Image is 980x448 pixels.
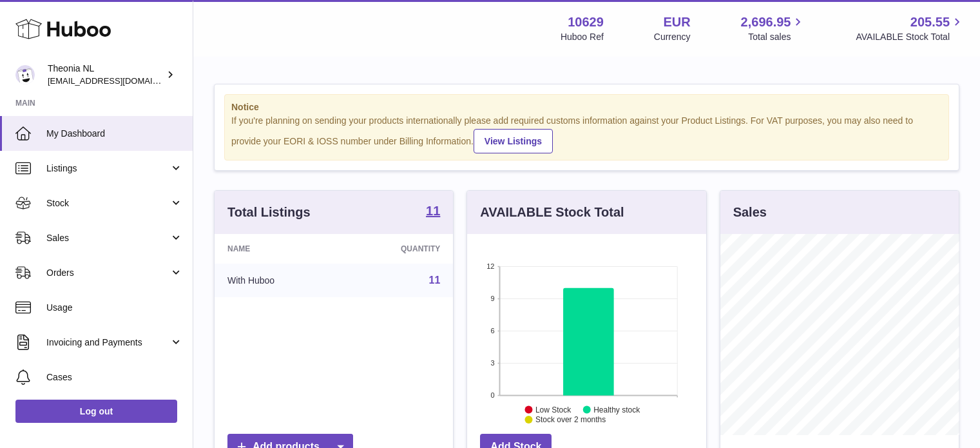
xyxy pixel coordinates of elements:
[426,204,440,220] a: 11
[487,262,495,270] text: 12
[227,204,311,221] h3: Total Listings
[491,391,495,399] text: 0
[535,415,606,424] text: Stock over 2 months
[46,197,169,209] span: Stock
[561,31,604,43] div: Huboo Ref
[46,162,169,175] span: Listings
[46,232,169,244] span: Sales
[48,75,189,86] span: [EMAIL_ADDRESS][DOMAIN_NAME]
[429,275,441,286] a: 11
[654,31,691,43] div: Currency
[15,65,35,84] img: info@wholesomegoods.eu
[340,234,453,264] th: Quantity
[491,359,495,367] text: 3
[663,14,690,31] strong: EUR
[748,31,805,43] span: Total sales
[856,14,965,43] a: 205.55 AVAILABLE Stock Total
[231,101,942,113] strong: Notice
[46,336,169,349] span: Invoicing and Payments
[215,264,340,297] td: With Huboo
[856,31,965,43] span: AVAILABLE Stock Total
[46,371,183,384] span: Cases
[15,400,177,423] a: Log out
[593,405,640,414] text: Healthy stock
[568,14,604,31] strong: 10629
[46,302,183,314] span: Usage
[46,267,169,279] span: Orders
[46,128,183,140] span: My Dashboard
[491,327,495,335] text: 6
[231,115,942,153] div: If you're planning on sending your products internationally please add required customs informati...
[741,14,791,31] span: 2,696.95
[741,14,806,43] a: 2,696.95 Total sales
[910,14,950,31] span: 205.55
[426,204,440,217] strong: 11
[491,295,495,302] text: 9
[48,63,164,87] div: Theonia NL
[480,204,624,221] h3: AVAILABLE Stock Total
[474,129,553,153] a: View Listings
[733,204,767,221] h3: Sales
[535,405,572,414] text: Low Stock
[215,234,340,264] th: Name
